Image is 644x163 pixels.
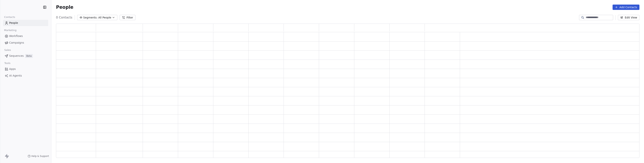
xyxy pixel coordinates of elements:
[83,16,98,20] span: Segments:
[28,155,49,158] a: Help & Support
[9,34,23,38] span: Workflows
[3,60,12,66] span: Tools
[3,53,48,59] a: SequencesBeta
[618,15,639,20] button: Edit View
[56,15,72,20] span: 0 Contacts
[3,73,48,79] a: AI Agents
[9,67,16,71] span: Apps
[3,20,48,26] a: People
[3,33,48,39] a: Workflows
[56,32,640,158] div: grid
[31,155,49,158] span: Help & Support
[613,5,639,10] button: Add Contacts
[3,47,13,53] span: Sales
[2,27,18,33] span: Marketing
[120,15,135,20] button: Filter
[9,54,24,58] span: Sequences
[9,21,18,25] span: People
[9,41,24,45] span: Campaigns
[9,74,22,78] span: AI Agents
[98,16,111,20] span: All People
[56,4,73,10] span: People
[3,66,48,72] a: Apps
[3,40,48,46] a: Campaigns
[2,14,17,20] span: Contacts
[25,54,33,58] span: Beta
